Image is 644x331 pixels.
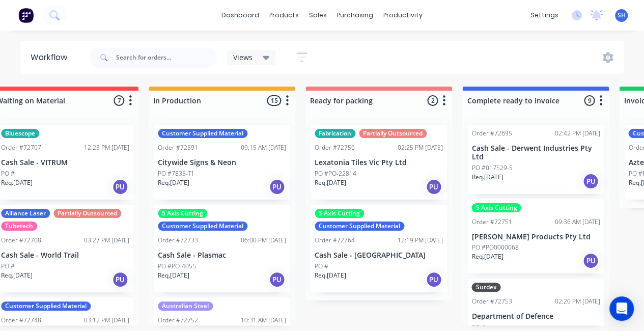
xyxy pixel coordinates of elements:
[241,316,286,325] div: 10:31 AM [DATE]
[158,262,196,271] p: PO #PO-4055
[554,217,600,227] div: 09:36 AM [DATE]
[158,143,198,152] div: Order #72591
[315,222,404,231] div: Customer Supplied Material
[426,179,442,195] div: PU
[154,125,290,200] div: Customer Supplied MaterialOrder #7259109:15 AM [DATE]Citywide Signs & NeonPO #7835-T1Req.[DATE]PU
[1,271,33,280] p: Req. [DATE]
[1,251,129,260] p: Cash Sale - World Trail
[158,301,213,311] div: Australian Steel
[359,129,427,138] div: Partially Outsourced
[264,8,304,23] div: products
[315,143,355,152] div: Order #72756
[158,178,189,187] p: Req. [DATE]
[315,158,443,167] p: Lexatonia Tiles Vic Pty Ltd
[471,297,512,306] div: Order #72753
[315,178,346,187] p: Req. [DATE]
[158,236,198,245] div: Order #72733
[304,8,332,23] div: sales
[398,236,443,245] div: 12:19 PM [DATE]
[1,209,50,218] div: Alliance Laser
[158,271,189,280] p: Req. [DATE]
[554,297,600,306] div: 02:20 PM [DATE]
[1,169,15,178] p: PO #
[311,125,447,200] div: FabricationPartially OutsourcedOrder #7275602:25 PM [DATE]Lexatonia Tiles Vic Pty LtdPO #PO-22814...
[84,143,129,152] div: 12:23 PM [DATE]
[582,253,599,269] div: PU
[315,251,443,260] p: Cash Sale - [GEOGRAPHIC_DATA]
[471,283,500,292] div: Surdex
[1,236,41,245] div: Order #72708
[112,179,128,195] div: PU
[18,8,34,23] img: Factory
[471,217,512,227] div: Order #72751
[1,222,37,231] div: Tubetech
[582,173,599,189] div: PU
[471,173,503,182] p: Req. [DATE]
[471,233,600,241] p: [PERSON_NAME] Products Pty Ltd
[471,252,503,261] p: Req. [DATE]
[53,209,121,218] div: Partially Outsourced
[467,125,604,194] div: Order #7269502:42 PM [DATE]Cash Sale - Derwent Industries Pty LtdPO #017529-SReq.[DATE]PU
[315,236,355,245] div: Order #72764
[378,8,428,23] div: productivity
[471,163,512,173] p: PO #017529-S
[269,179,285,195] div: PU
[84,316,129,325] div: 03:12 PM [DATE]
[332,8,378,23] div: purchasing
[315,209,364,218] div: 5 Axis Cutting
[315,169,356,178] p: PO #PO-22814
[84,236,129,245] div: 03:27 PM [DATE]
[154,205,290,292] div: 5 Axis CuttingCustomer Supplied MaterialOrder #7273306:00 PM [DATE]Cash Sale - PlasmacPO #PO-4055...
[1,301,91,311] div: Customer Supplied Material
[158,316,198,325] div: Order #72752
[311,205,447,292] div: 5 Axis CuttingCustomer Supplied MaterialOrder #7276412:19 PM [DATE]Cash Sale - [GEOGRAPHIC_DATA]P...
[1,262,15,271] p: PO #
[467,199,604,274] div: 5 Axis CuttingOrder #7275109:36 AM [DATE][PERSON_NAME] Products Pty LtdPO #PO0000068Req.[DATE]PU
[233,52,253,63] span: Views
[471,129,512,138] div: Order #72695
[216,8,264,23] a: dashboard
[158,129,247,138] div: Customer Supplied Material
[315,129,355,138] div: Fabrication
[1,158,129,167] p: Cash Sale - VITRUM
[554,129,600,138] div: 02:42 PM [DATE]
[241,236,286,245] div: 06:00 PM [DATE]
[471,203,521,212] div: 5 Axis Cutting
[116,47,217,68] input: Search for orders...
[471,144,600,161] p: Cash Sale - Derwent Industries Pty Ltd
[1,129,39,138] div: Bluescope
[158,222,247,231] div: Customer Supplied Material
[112,271,128,288] div: PU
[315,262,328,271] p: PO #
[426,271,442,288] div: PU
[158,169,194,178] p: PO #7835-T1
[471,243,518,252] p: PO #PO0000068
[158,209,207,218] div: 5 Axis Cutting
[1,143,41,152] div: Order #72707
[525,8,564,23] div: settings
[471,312,600,321] p: Department of Defence
[1,178,33,187] p: Req. [DATE]
[315,271,346,280] p: Req. [DATE]
[158,251,286,260] p: Cash Sale - Plasmac
[158,158,286,167] p: Citywide Signs & Neon
[241,143,286,152] div: 09:15 AM [DATE]
[31,51,72,64] div: Workflow
[618,11,626,20] span: SH
[1,316,41,325] div: Order #72748
[609,296,634,321] div: Open Intercom Messenger
[398,143,443,152] div: 02:25 PM [DATE]
[269,271,285,288] div: PU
